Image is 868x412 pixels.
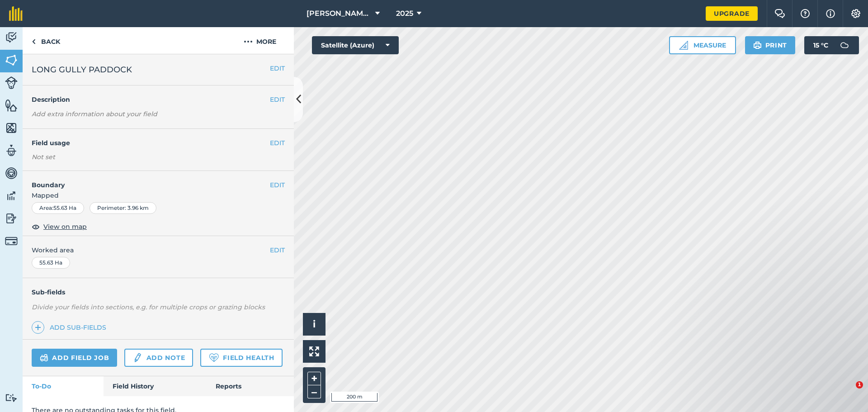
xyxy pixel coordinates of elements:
span: i [313,318,316,330]
a: Field History [104,376,206,396]
img: A question mark icon [800,9,811,18]
em: Divide your fields into sections, e.g. for multiple crops or grazing blocks [32,303,265,311]
span: LONG GULLY PADDOCK [32,63,132,76]
img: svg+xml;base64,PHN2ZyB4bWxucz0iaHR0cDovL3d3dy53My5vcmcvMjAwMC9zdmciIHdpZHRoPSI1NiIgaGVpZ2h0PSI2MC... [5,53,18,67]
a: Upgrade [706,6,758,21]
a: Add sub-fields [32,321,110,334]
button: Measure [669,36,736,54]
div: Perimeter : 3.96 km [90,202,156,214]
span: Mapped [23,190,294,200]
h4: Boundary [23,171,270,190]
img: svg+xml;base64,PHN2ZyB4bWxucz0iaHR0cDovL3d3dy53My5vcmcvMjAwMC9zdmciIHdpZHRoPSI1NiIgaGVpZ2h0PSI2MC... [5,121,18,135]
img: svg+xml;base64,PHN2ZyB4bWxucz0iaHR0cDovL3d3dy53My5vcmcvMjAwMC9zdmciIHdpZHRoPSI5IiBoZWlnaHQ9IjI0Ii... [32,36,36,47]
img: svg+xml;base64,PHN2ZyB4bWxucz0iaHR0cDovL3d3dy53My5vcmcvMjAwMC9zdmciIHdpZHRoPSIxOSIgaGVpZ2h0PSIyNC... [753,40,762,51]
img: Four arrows, one pointing top left, one top right, one bottom right and the last bottom left [309,346,319,356]
a: Back [23,27,69,54]
img: svg+xml;base64,PHN2ZyB4bWxucz0iaHR0cDovL3d3dy53My5vcmcvMjAwMC9zdmciIHdpZHRoPSIyMCIgaGVpZ2h0PSIyNC... [244,36,253,47]
img: svg+xml;base64,PD94bWwgdmVyc2lvbj0iMS4wIiBlbmNvZGluZz0idXRmLTgiPz4KPCEtLSBHZW5lcmF0b3I6IEFkb2JlIE... [5,393,18,402]
img: fieldmargin Logo [9,6,23,21]
img: Two speech bubbles overlapping with the left bubble in the forefront [774,9,785,18]
button: EDIT [270,138,285,148]
img: svg+xml;base64,PD94bWwgdmVyc2lvbj0iMS4wIiBlbmNvZGluZz0idXRmLTgiPz4KPCEtLSBHZW5lcmF0b3I6IEFkb2JlIE... [5,212,18,225]
h4: Description [32,95,285,104]
button: Print [745,36,796,54]
span: 15 ° C [813,36,828,54]
img: svg+xml;base64,PD94bWwgdmVyc2lvbj0iMS4wIiBlbmNvZGluZz0idXRmLTgiPz4KPCEtLSBHZW5lcmF0b3I6IEFkb2JlIE... [5,235,18,247]
img: svg+xml;base64,PD94bWwgdmVyc2lvbj0iMS4wIiBlbmNvZGluZz0idXRmLTgiPz4KPCEtLSBHZW5lcmF0b3I6IEFkb2JlIE... [5,31,18,44]
span: Worked area [32,245,285,255]
div: Area : 55.63 Ha [32,202,84,214]
button: i [303,313,325,336]
a: Reports [207,376,294,396]
span: [PERSON_NAME] FARMS [307,8,372,19]
img: svg+xml;base64,PD94bWwgdmVyc2lvbj0iMS4wIiBlbmNvZGluZz0idXRmLTgiPz4KPCEtLSBHZW5lcmF0b3I6IEFkb2JlIE... [5,144,18,157]
a: To-Do [23,376,104,396]
em: Add extra information about your field [32,110,157,118]
img: svg+xml;base64,PD94bWwgdmVyc2lvbj0iMS4wIiBlbmNvZGluZz0idXRmLTgiPz4KPCEtLSBHZW5lcmF0b3I6IEFkb2JlIE... [5,189,18,203]
img: svg+xml;base64,PD94bWwgdmVyc2lvbj0iMS4wIiBlbmNvZGluZz0idXRmLTgiPz4KPCEtLSBHZW5lcmF0b3I6IEFkb2JlIE... [835,36,854,54]
a: Add field job [32,349,117,367]
button: EDIT [270,245,285,255]
span: 2025 [396,8,413,19]
button: + [307,372,321,385]
div: 55.63 Ha [32,257,70,269]
a: Add note [124,349,193,367]
img: svg+xml;base64,PHN2ZyB4bWxucz0iaHR0cDovL3d3dy53My5vcmcvMjAwMC9zdmciIHdpZHRoPSIxOCIgaGVpZ2h0PSIyNC... [32,221,40,232]
img: svg+xml;base64,PHN2ZyB4bWxucz0iaHR0cDovL3d3dy53My5vcmcvMjAwMC9zdmciIHdpZHRoPSIxNyIgaGVpZ2h0PSIxNy... [826,8,835,19]
img: Ruler icon [679,41,688,50]
img: svg+xml;base64,PD94bWwgdmVyc2lvbj0iMS4wIiBlbmNvZGluZz0idXRmLTgiPz4KPCEtLSBHZW5lcmF0b3I6IEFkb2JlIE... [132,352,142,363]
a: Field Health [200,349,282,367]
div: Not set [32,152,285,161]
button: EDIT [270,180,285,190]
span: View on map [43,222,87,232]
span: 1 [856,381,863,388]
button: 15 °C [804,36,859,54]
button: EDIT [270,63,285,73]
button: Satellite (Azure) [312,36,399,54]
button: – [307,385,321,398]
img: svg+xml;base64,PHN2ZyB4bWxucz0iaHR0cDovL3d3dy53My5vcmcvMjAwMC9zdmciIHdpZHRoPSIxNCIgaGVpZ2h0PSIyNC... [35,322,41,333]
img: svg+xml;base64,PD94bWwgdmVyc2lvbj0iMS4wIiBlbmNvZGluZz0idXRmLTgiPz4KPCEtLSBHZW5lcmF0b3I6IEFkb2JlIE... [5,76,18,89]
button: EDIT [270,95,285,104]
img: svg+xml;base64,PD94bWwgdmVyc2lvbj0iMS4wIiBlbmNvZGluZz0idXRmLTgiPz4KPCEtLSBHZW5lcmF0b3I6IEFkb2JlIE... [5,166,18,180]
button: View on map [32,221,87,232]
button: More [226,27,294,54]
img: A cog icon [850,9,861,18]
iframe: Intercom live chat [837,381,859,403]
img: svg+xml;base64,PHN2ZyB4bWxucz0iaHR0cDovL3d3dy53My5vcmcvMjAwMC9zdmciIHdpZHRoPSI1NiIgaGVpZ2h0PSI2MC... [5,99,18,112]
img: svg+xml;base64,PD94bWwgdmVyc2lvbj0iMS4wIiBlbmNvZGluZz0idXRmLTgiPz4KPCEtLSBHZW5lcmF0b3I6IEFkb2JlIE... [40,352,48,363]
h4: Field usage [32,138,270,148]
h4: Sub-fields [23,287,294,297]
